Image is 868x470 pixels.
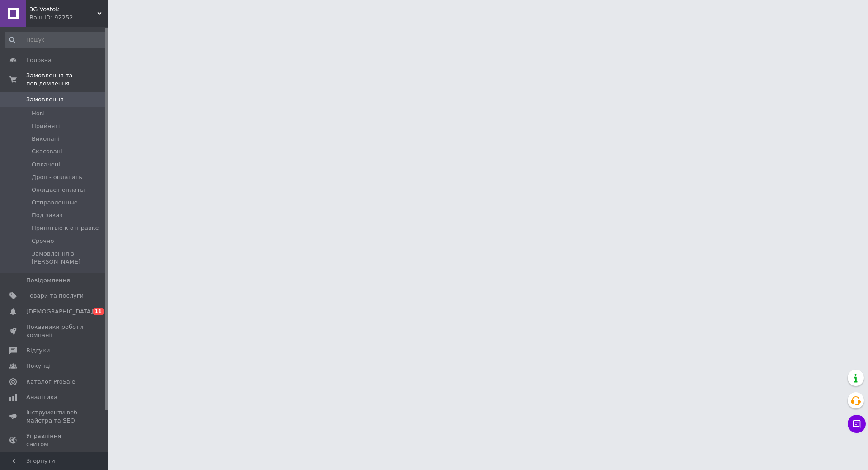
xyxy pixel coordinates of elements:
span: Повідомлення [26,276,70,285]
span: Замовлення та повідомлення [26,71,108,88]
span: Виконані [32,135,60,143]
span: Замовлення з [PERSON_NAME] [32,250,106,266]
span: Головна [26,56,52,64]
span: Каталог ProSale [26,378,75,386]
span: Прийняті [32,122,60,130]
span: Замовлення [26,95,64,104]
span: Інструменти веб-майстра та SEO [26,408,84,425]
span: Ожидает оплаты [32,186,85,194]
span: Скасовані [32,147,62,156]
span: Нові [32,109,45,118]
span: Відгуки [26,347,50,355]
span: Принятые к отправке [32,224,99,232]
span: Срочно [32,237,54,245]
div: Ваш ID: 92252 [29,14,108,22]
span: [DEMOGRAPHIC_DATA] [26,308,93,316]
span: Дроп - оплатить [32,173,82,181]
span: Оплачені [32,161,60,169]
span: Показники роботи компанії [26,323,84,339]
span: 11 [93,308,104,315]
span: Под заказ [32,211,62,219]
span: Управління сайтом [26,432,84,448]
span: 3G Vostok [29,5,97,14]
span: Товари та послуги [26,292,84,300]
input: Пошук [5,32,107,48]
span: Отправленные [32,199,78,207]
span: Аналітика [26,393,57,401]
span: Покупці [26,362,51,370]
button: Чат з покупцем [848,415,866,433]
